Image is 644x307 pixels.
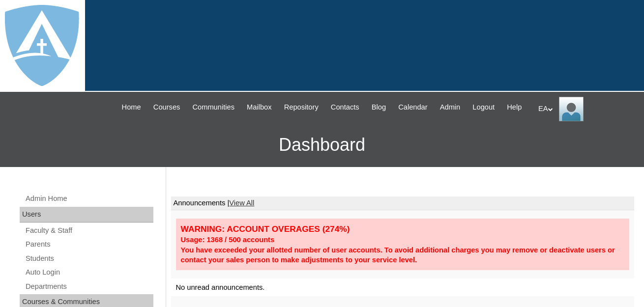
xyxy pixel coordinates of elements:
[117,102,146,113] a: Home
[25,193,153,205] a: Admin Home
[247,102,272,113] span: Mailbox
[5,5,79,86] img: logo-white.png
[181,245,625,265] div: You have exceeded your allotted number of user accounts. To avoid additional charges you may remo...
[507,102,522,113] span: Help
[25,224,153,237] a: Faculty & Staff
[398,102,427,113] span: Calendar
[171,279,635,297] td: No unread announcements.
[122,102,141,113] span: Home
[25,280,153,293] a: Departments
[502,102,527,113] a: Help
[284,102,319,113] span: Repository
[192,102,234,113] span: Communities
[153,102,180,113] span: Courses
[440,102,461,113] span: Admin
[25,238,153,251] a: Parents
[229,199,254,207] a: View All
[171,196,635,210] td: Announcements |
[181,236,275,244] strong: Usage: 1368 / 500 accounts
[367,102,391,113] a: Blog
[181,223,625,235] div: WARNING: ACCOUNT OVERAGES (274%)
[435,102,466,113] a: Admin
[331,102,359,113] span: Contacts
[393,102,432,113] a: Calendar
[25,266,153,279] a: Auto Login
[559,97,584,121] img: EA Administrator
[25,252,153,265] a: Students
[20,207,153,223] div: Users
[148,102,185,113] a: Courses
[5,123,639,167] h3: Dashboard
[187,102,239,113] a: Communities
[472,102,495,113] span: Logout
[326,102,364,113] a: Contacts
[279,102,323,113] a: Repository
[372,102,386,113] span: Blog
[242,102,277,113] a: Mailbox
[538,97,634,121] div: EA
[468,102,499,113] a: Logout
